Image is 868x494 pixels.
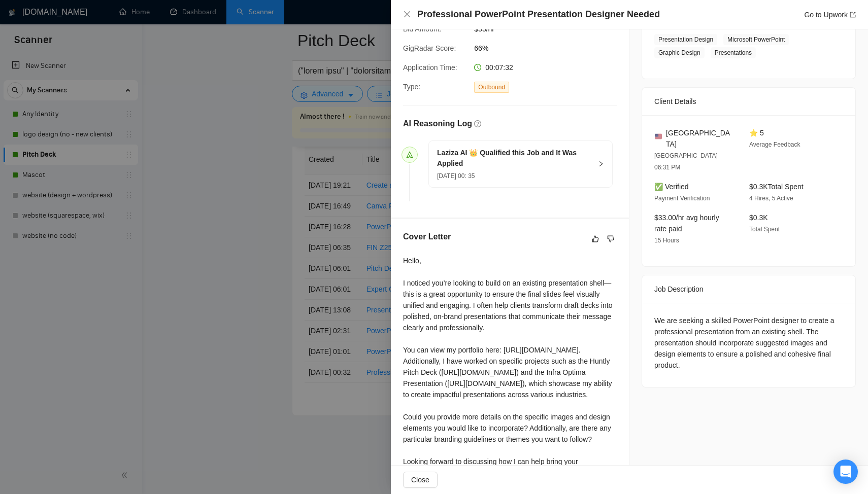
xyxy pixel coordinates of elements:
[850,12,856,18] span: export
[749,195,793,202] span: 4 Hires, 5 Active
[403,44,456,52] span: GigRadar Score:
[437,148,592,169] h5: Laziza AI 👑 Qualified this Job and It Was Applied
[749,226,780,233] span: Total Spent
[749,141,800,148] span: Average Feedback
[654,195,710,202] span: Payment Verification
[485,63,513,72] span: 00:07:32
[607,235,614,243] span: dislike
[403,10,411,18] span: close
[654,214,719,233] span: $33.00/hr avg hourly rate paid
[711,47,756,58] span: Presentations
[654,315,843,371] div: We are seeking a skilled PowerPoint designer to create a professional presentation from an existi...
[654,152,718,171] span: [GEOGRAPHIC_DATA] 06:31 PM
[654,275,843,303] div: Job Description
[403,63,457,72] span: Application Time:
[666,127,733,150] span: [GEOGRAPHIC_DATA]
[474,64,481,71] span: clock-circle
[411,474,429,485] span: Close
[654,183,689,191] span: ✅ Verified
[589,233,602,245] button: like
[417,8,660,21] h4: Professional PowerPoint Presentation Designer Needed
[749,129,764,137] span: ⭐ 5
[403,10,411,19] button: Close
[437,172,475,180] span: [DATE] 00: 35
[403,118,472,130] h5: AI Reasoning Log
[403,25,442,33] span: Bid Amount:
[605,233,617,245] button: dislike
[654,34,717,45] span: Presentation Design
[804,11,856,19] a: Go to Upworkexport
[474,82,509,93] span: Outbound
[598,161,604,167] span: right
[403,472,438,488] button: Close
[655,133,662,140] img: 🇺🇸
[654,47,705,58] span: Graphic Design
[749,214,768,222] span: $0.3K
[723,34,789,45] span: Microsoft PowerPoint
[592,235,599,243] span: like
[749,183,804,191] span: $0.3K Total Spent
[403,231,451,243] h5: Cover Letter
[403,83,420,91] span: Type:
[654,88,843,115] div: Client Details
[474,120,481,127] span: question-circle
[406,151,413,158] span: send
[474,43,626,54] span: 66%
[833,460,858,484] div: Open Intercom Messenger
[654,237,679,244] span: 15 Hours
